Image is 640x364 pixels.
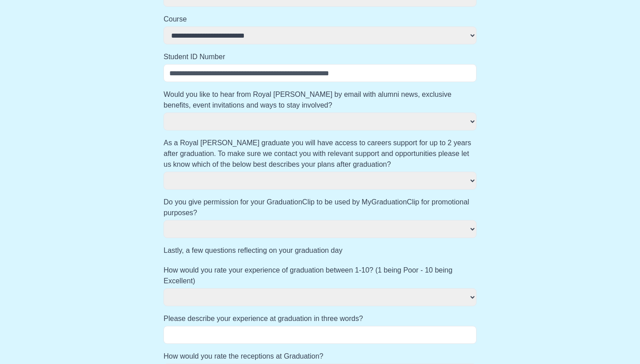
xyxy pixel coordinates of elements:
label: How would you rate the receptions at Graduation? [163,351,477,362]
label: Student ID Number [163,52,477,62]
label: Would you like to hear from Royal [PERSON_NAME] by email with alumni news, exclusive benefits, ev... [163,89,477,111]
label: As a Royal [PERSON_NAME] graduate you will have access to careers support for up to 2 years after... [163,138,477,170]
label: Course [163,14,477,25]
label: Please describe your experience at graduation in three words? [163,313,477,324]
label: How would you rate your experience of graduation between 1-10? (1 being Poor - 10 being Excellent) [163,265,477,286]
label: Lastly, a few questions reflecting on your graduation day [163,245,477,256]
label: Do you give permission for your GraduationClip to be used by MyGraduationClip for promotional pur... [163,197,477,218]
